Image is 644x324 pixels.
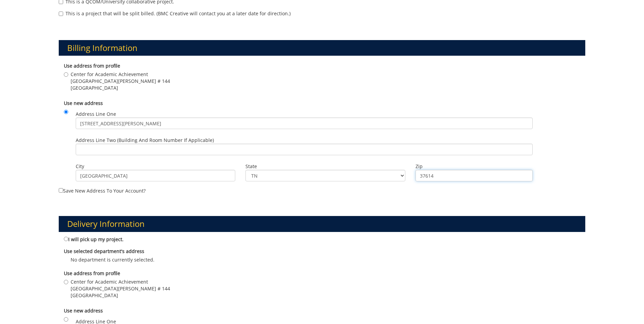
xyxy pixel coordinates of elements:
input: This is a project that will be split billed. (BMC Creative will contact you at a later date for d... [59,12,63,16]
b: Use selected department's address [64,248,144,254]
h3: Delivery Information [59,216,585,232]
span: [GEOGRAPHIC_DATA][PERSON_NAME] # 144 [71,78,170,85]
span: Center for Academic Achievement [71,71,170,78]
span: [GEOGRAPHIC_DATA] [71,85,170,91]
label: I will pick up my project. [64,235,124,243]
input: Save new address to your account? [59,188,63,193]
b: Use new address [64,100,103,106]
span: [GEOGRAPHIC_DATA] [71,292,170,299]
label: Address Line One [76,111,533,129]
label: State [245,163,405,170]
input: City [76,170,235,181]
input: Zip [416,170,533,181]
label: Zip [416,163,533,170]
label: City [76,163,235,170]
b: Use new address [64,307,103,314]
span: Center for Academic Achievement [71,278,170,285]
input: Center for Academic Achievement [GEOGRAPHIC_DATA][PERSON_NAME] # 144 [GEOGRAPHIC_DATA] [64,280,68,284]
b: Use address from profile [64,270,120,276]
b: Use address from profile [64,62,120,69]
input: I will pick up my project. [64,237,68,241]
p: No department is currently selected. [64,256,580,263]
input: Address Line One [76,118,533,129]
input: Center for Academic Achievement [GEOGRAPHIC_DATA][PERSON_NAME] # 144 [GEOGRAPHIC_DATA] [64,72,68,77]
input: Address Line Two (Building and Room Number if applicable) [76,144,533,155]
h3: Billing Information [59,40,585,56]
span: [GEOGRAPHIC_DATA][PERSON_NAME] # 144 [71,285,170,292]
label: Address Line Two (Building and Room Number if applicable) [76,137,533,155]
label: This is a project that will be split billed. (BMC Creative will contact you at a later date for d... [59,10,291,17]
